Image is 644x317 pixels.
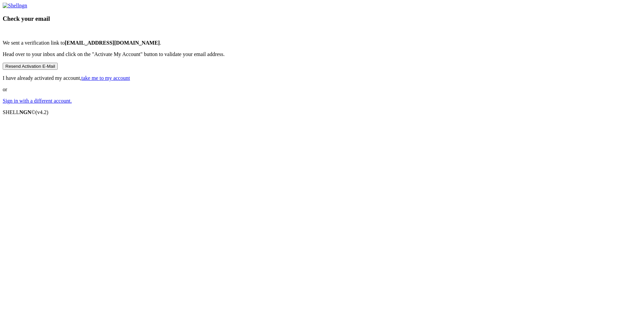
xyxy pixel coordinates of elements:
p: I have already activated my account, [3,75,641,81]
p: Head over to your inbox and click on the "Activate My Account" button to validate your email addr... [3,51,641,57]
h3: Check your email [3,15,641,22]
a: Sign in with a different account. [3,98,72,104]
div: or [3,3,641,104]
b: NGN [19,109,32,115]
span: SHELL © [3,109,48,115]
img: Shellngn [3,3,27,9]
a: take me to my account [82,75,130,81]
p: We sent a verification link to . [3,40,641,46]
b: [EMAIL_ADDRESS][DOMAIN_NAME] [65,40,160,46]
button: Resend Activation E-Mail [3,63,58,70]
span: 4.2.0 [36,109,49,115]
